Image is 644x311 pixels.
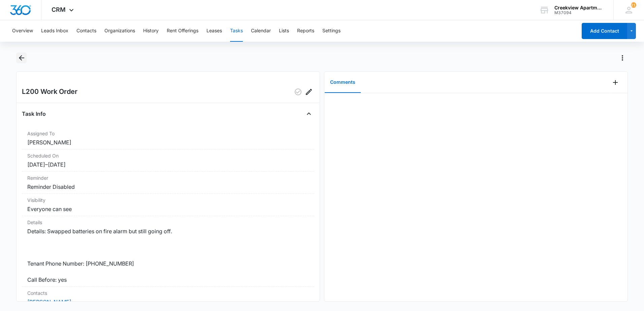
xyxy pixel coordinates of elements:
div: DetailsDetails: Swapped batteries on fire alarm but still going off. Tenant Phone Number: [PHONE_... [22,216,314,287]
dt: Reminder [27,174,309,181]
a: [PERSON_NAME] [27,299,71,305]
button: Leases [206,20,222,42]
button: Close [303,108,314,119]
dd: Everyone can see [27,205,309,213]
div: Contacts[PERSON_NAME] [22,287,314,309]
button: Calendar [251,20,271,42]
div: VisibilityEveryone can see [22,194,314,216]
span: CRM [52,6,66,13]
dd: Details: Swapped batteries on fire alarm but still going off. Tenant Phone Number: [PHONE_NUMBER]... [27,227,309,284]
button: Tasks [230,20,243,42]
button: History [143,20,159,42]
h2: L200 Work Order [22,87,77,97]
button: Edit [303,87,314,97]
button: Actions [617,53,628,63]
button: Organizations [104,20,135,42]
div: Assigned To[PERSON_NAME] [22,127,314,149]
span: 212 [631,2,636,8]
button: Reports [297,20,314,42]
dd: [PERSON_NAME] [27,138,309,146]
button: Contacts [76,20,96,42]
dt: Contacts [27,289,309,297]
div: notifications count [631,2,636,8]
dd: [DATE] – [DATE] [27,161,309,169]
dt: Visibility [27,197,309,204]
dt: Details [27,219,309,226]
dt: Scheduled On [27,152,309,159]
div: account id [554,10,604,15]
div: account name [554,5,604,10]
button: Rent Offerings [167,20,198,42]
dt: Assigned To [27,130,309,137]
dd: Reminder Disabled [27,183,309,191]
button: Overview [12,20,33,42]
button: Lists [279,20,289,42]
button: Add Comment [610,77,621,88]
div: Scheduled On[DATE]–[DATE] [22,149,314,172]
button: Comments [325,72,361,93]
button: Leads Inbox [41,20,68,42]
button: Settings [322,20,341,42]
h4: Task Info [22,110,46,118]
div: ReminderReminder Disabled [22,172,314,194]
button: Back [16,53,27,63]
button: Add Contact [582,23,627,39]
